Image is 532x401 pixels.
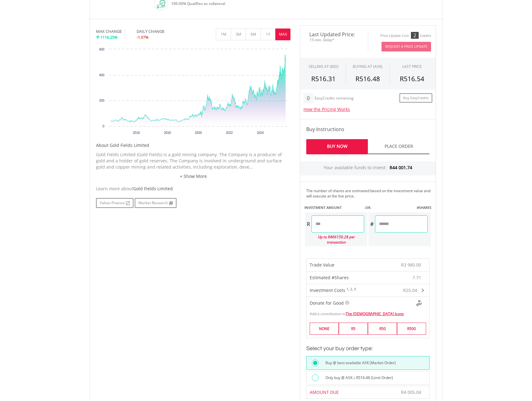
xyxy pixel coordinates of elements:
text: 2016 [133,131,140,134]
div: Learn more about [96,186,290,192]
label: R50 [368,323,397,335]
label: Buy @ best available ASK (Market Order) [322,359,396,366]
span: Investment Costs [310,287,345,293]
button: Request A Price Update [382,42,431,51]
span: R4 005.04 [401,389,421,395]
text: 600 [99,48,104,51]
h3: Select your buy order type: [306,344,430,353]
span: Donate for Good [310,300,344,306]
text: 2020 [195,131,202,134]
span: -1.97% [137,34,149,40]
img: Donte For Good [416,300,422,306]
h4: Buy Instructions [306,126,430,133]
div: EasyCredits remaining [315,96,354,101]
sup: 1, 2, 3 [347,287,356,291]
span: R516.31 [311,74,336,83]
div: DAILY CHANGE [137,29,185,34]
span: BUYING AT (ASK) [353,64,382,69]
a: Buy Now [306,139,368,154]
span: Trade Value [310,262,334,268]
a: Buy EasyCredits [399,93,432,103]
span: AMOUNT DUE [310,389,339,395]
div: Credits [420,33,431,38]
button: 1M [216,29,231,40]
a: The [DEMOGRAPHIC_DATA] Icons [346,311,404,316]
button: 6M [246,29,261,40]
a: Yahoo Finance [96,198,133,208]
a: Place Order [368,139,430,154]
label: INVESTMENT AMOUNT [304,205,342,210]
span: 100.00% Qualifies as collateral [171,1,225,6]
span: Gold Fields Limited [133,186,173,192]
a: How the Pricing Works [303,106,350,112]
span: R3 980.00 [401,262,421,268]
span: R516.54 [400,74,424,83]
span: Last Updated Price: [305,32,363,37]
span: R44 001.74 [390,165,412,170]
span: R25.04 [403,287,417,293]
label: NONE [310,323,339,335]
div: MAX CHANGE [96,29,122,34]
div: # [368,215,375,233]
text: 400 [99,73,104,77]
svg: Interactive chart [96,46,290,139]
text: 0 [102,125,104,128]
div: SELLING AT (BID) [309,64,338,69]
div: Chart. Highcharts interactive chart. [96,46,290,139]
h5: About Gold Fields Limited [96,142,290,148]
button: MAX [275,29,290,40]
div: The number of shares are estimated based on the investment value and will execute at the live price. [306,188,433,199]
text: 200 [99,99,104,102]
span: 7.71 [412,275,421,281]
label: R500 [397,323,426,335]
a: Market Research [135,198,177,208]
text: 2024 [257,131,264,134]
span: 1116.25% [100,34,118,40]
p: Gold Fields Limited (Gold Fields) is a gold mining company. The Company is a producer of gold and... [96,152,290,170]
text: 2022 [226,131,233,134]
div: Your available funds to invest: [300,161,436,175]
label: R5 [339,323,368,335]
span: 15-min. Delay* [305,37,363,43]
text: 2018 [164,131,171,134]
label: Only buy @ ASK ≤ R516.48 (Limit Order) [322,374,393,381]
div: Up to R466150.28 per transaction [305,233,364,246]
div: 0 [303,93,313,103]
div: Add a contribution to [307,308,429,316]
button: 3M [231,29,246,40]
span: R516.48 [355,74,380,83]
label: #SHARES [417,205,431,210]
label: -OR- [364,205,372,210]
div: LAST PRICE [402,64,422,69]
a: + Show More [96,173,290,179]
span: Estimated #Shares [310,275,349,280]
div: R [305,215,312,233]
button: 1Y [260,29,276,40]
div: Price Update Cost: [380,33,410,38]
div: 2 [411,32,419,39]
